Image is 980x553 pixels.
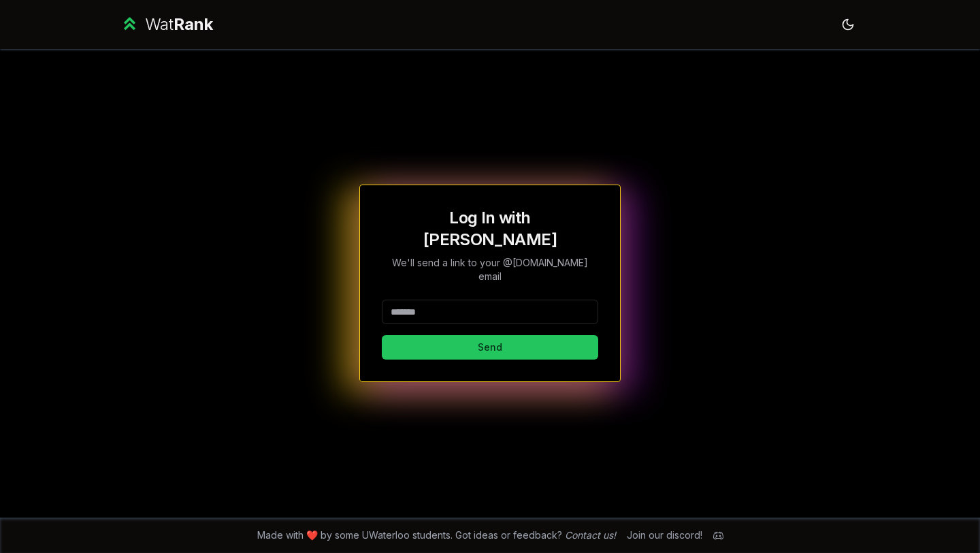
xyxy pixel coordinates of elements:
[145,14,213,35] div: Wat
[382,256,598,283] p: We'll send a link to your @[DOMAIN_NAME] email
[120,14,213,35] a: WatRank
[382,335,598,360] button: Send
[627,528,702,542] div: Join our discord!
[257,528,616,542] span: Made with ❤️ by some UWaterloo students. Got ideas or feedback?
[382,207,598,251] h1: Log In with [PERSON_NAME]
[565,529,616,541] a: Contact us!
[174,14,213,34] span: Rank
